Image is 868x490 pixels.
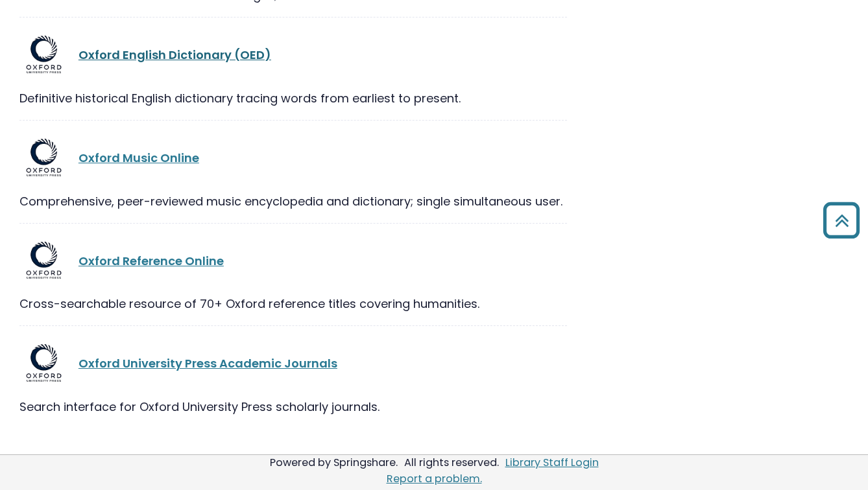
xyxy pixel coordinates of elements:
[78,47,271,63] a: Oxford English Dictionary (OED)
[387,471,482,486] a: Report a problem.
[78,150,199,166] a: Oxford Music Online
[78,355,337,371] a: Oxford University Press Academic Journals
[19,89,567,107] div: Definitive historical English dictionary tracing words from earliest to present.
[19,192,567,210] div: Comprehensive, peer-reviewed music encyclopedia and dictionary; single simultaneous user.
[78,253,224,269] a: Oxford Reference Online
[19,398,567,415] div: Search interface for Oxford University Press scholarly journals.
[268,455,400,470] div: Powered by Springshare.
[818,208,865,232] a: Back to Top
[19,295,567,312] div: Cross-searchable resource of 70+ Oxford reference titles covering humanities.
[505,455,599,470] a: Library Staff Login
[402,455,501,470] div: All rights reserved.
